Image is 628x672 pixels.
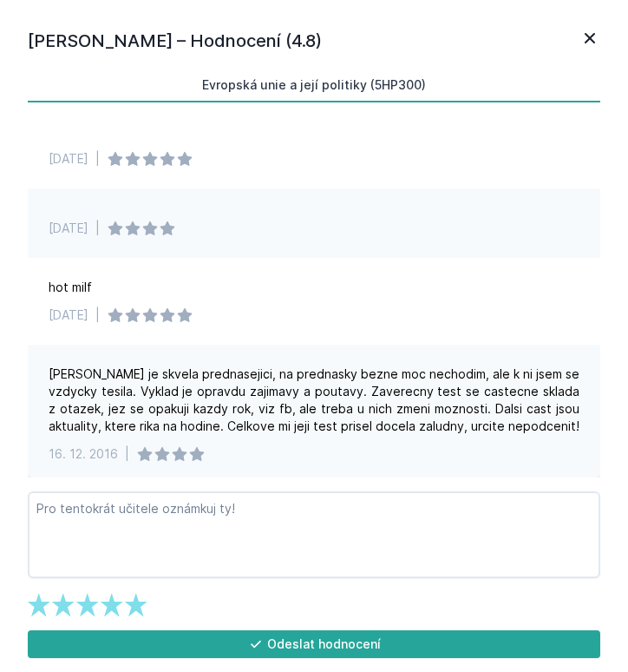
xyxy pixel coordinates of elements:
div: [DATE] [49,150,88,168]
div: hot milf [49,279,92,296]
div: [DATE] [49,220,88,237]
div: [DATE] [49,306,88,324]
div: | [95,150,100,168]
div: [PERSON_NAME] je skvela prednasejici, na prednasky bezne moc nechodim, ale k ni jsem se vzdycky t... [49,366,579,435]
div: | [95,306,100,324]
div: | [95,220,100,237]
